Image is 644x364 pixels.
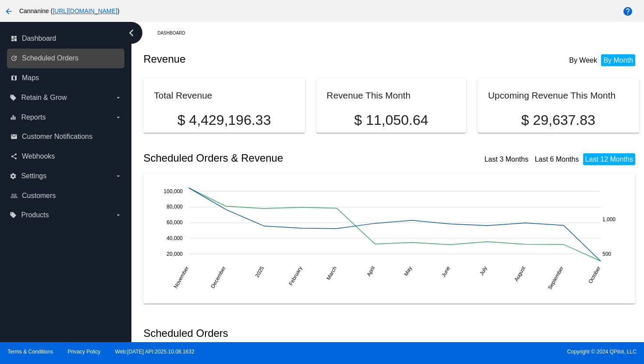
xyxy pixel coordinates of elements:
span: Scheduled Orders [22,54,78,62]
h2: Revenue This Month [327,90,411,100]
a: Last 12 Months [585,155,633,163]
span: Maps [22,74,39,82]
i: arrow_drop_down [115,173,122,180]
text: October [587,265,602,284]
a: map Maps [11,71,122,85]
span: Dashboard [22,35,56,42]
text: July [478,265,488,276]
i: equalizer [10,114,17,121]
a: share Webhooks [11,149,122,163]
i: map [11,74,18,81]
i: arrow_drop_down [115,114,122,121]
text: June [441,265,452,278]
span: Customers [22,192,56,200]
i: email [11,133,18,140]
text: 1,000 [602,216,616,222]
text: 40,000 [167,235,183,241]
a: [URL][DOMAIN_NAME] [53,7,117,14]
text: November [173,265,190,289]
mat-icon: help [623,6,633,17]
text: 60,000 [167,219,183,226]
i: local_offer [10,212,17,219]
i: settings [10,173,17,180]
h2: Total Revenue [154,90,212,100]
a: people_outline Customers [11,189,122,203]
i: people_outline [11,192,18,199]
text: September [547,265,565,290]
h2: Revenue [143,53,391,65]
i: update [11,55,18,62]
a: Privacy Policy [68,349,101,355]
span: Reports [21,113,46,121]
a: Terms & Conditions [7,349,53,355]
h2: Scheduled Orders [143,327,391,339]
text: August [513,265,527,283]
i: local_offer [10,94,17,101]
text: 20,000 [167,251,183,257]
p: $ 29,637.83 [488,112,628,128]
text: 100,000 [164,188,183,194]
span: Products [21,211,49,219]
a: email Customer Notifications [11,130,122,144]
i: arrow_drop_down [115,94,122,101]
text: December [210,265,227,289]
text: February [288,265,304,286]
mat-icon: arrow_back [4,6,14,17]
li: By Week [567,54,599,66]
i: arrow_drop_down [115,212,122,219]
span: Copyright © 2024 QPilot, LLC [329,349,637,355]
a: Last 3 Months [485,155,529,163]
span: Settings [21,172,46,180]
span: Customer Notifications [22,133,92,141]
i: dashboard [11,35,18,42]
text: April [366,265,376,277]
h2: Scheduled Orders & Revenue [143,152,391,164]
text: May [403,265,413,277]
a: Dashboard [157,26,193,40]
text: 500 [602,251,611,257]
p: $ 4,429,196.33 [154,112,294,128]
span: Retain & Grow [21,94,67,102]
span: Cannanine ( ) [19,7,120,14]
a: update Scheduled Orders [11,51,122,65]
h2: Upcoming Revenue This Month [488,90,616,100]
span: Webhooks [22,152,55,160]
text: March [326,265,338,281]
i: share [11,153,18,160]
a: dashboard Dashboard [11,32,122,46]
li: By Month [601,54,635,66]
text: 80,000 [167,204,183,210]
a: Last 6 Months [535,155,579,163]
i: chevron_left [124,26,138,40]
a: Web:[DATE] API:2025.10.08.1632 [115,349,195,355]
text: 2025 [254,265,265,278]
p: $ 11,050.64 [327,112,456,128]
